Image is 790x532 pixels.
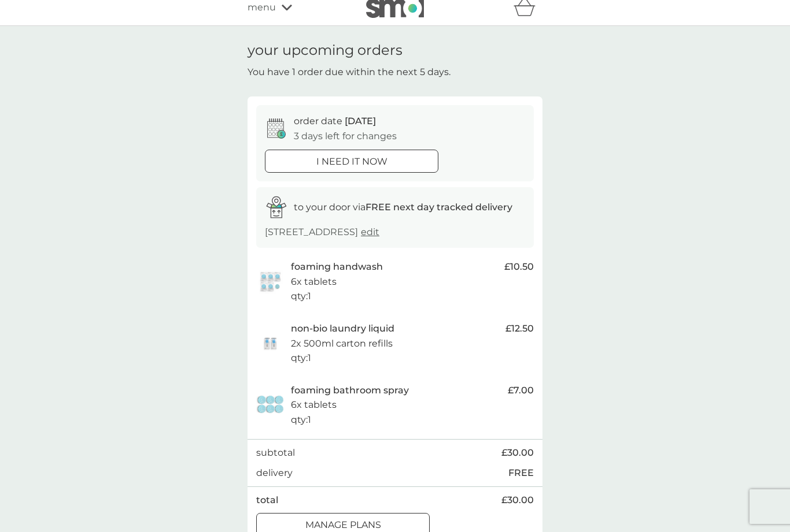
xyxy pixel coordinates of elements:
a: edit [361,226,379,237]
p: qty : 1 [291,412,311,427]
strong: FREE next day tracked delivery [366,202,512,213]
p: qty : 1 [291,351,311,366]
span: £30.00 [501,493,534,508]
p: foaming handwash [291,259,383,274]
span: £10.50 [504,259,534,274]
p: 6x tablets [291,274,337,289]
p: 3 days left for changes [294,129,397,144]
p: 2x 500ml carton refills [291,336,393,351]
h1: your upcoming orders [248,42,403,59]
p: non-bio laundry liquid [291,321,394,336]
p: foaming bathroom spray [291,383,409,398]
span: to your door via [294,202,512,213]
span: £12.50 [505,321,534,336]
span: £7.00 [508,383,534,398]
p: subtotal [256,445,295,460]
button: i need it now [265,150,438,173]
p: order date [294,114,376,129]
span: £30.00 [501,445,534,460]
p: [STREET_ADDRESS] [265,225,379,240]
p: You have 1 order due within the next 5 days. [248,65,451,80]
p: FREE [508,466,534,481]
p: i need it now [316,154,387,169]
p: 6x tablets [291,397,337,412]
p: qty : 1 [291,289,311,304]
p: delivery [256,466,293,481]
p: total [256,493,278,508]
span: [DATE] [345,116,376,127]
